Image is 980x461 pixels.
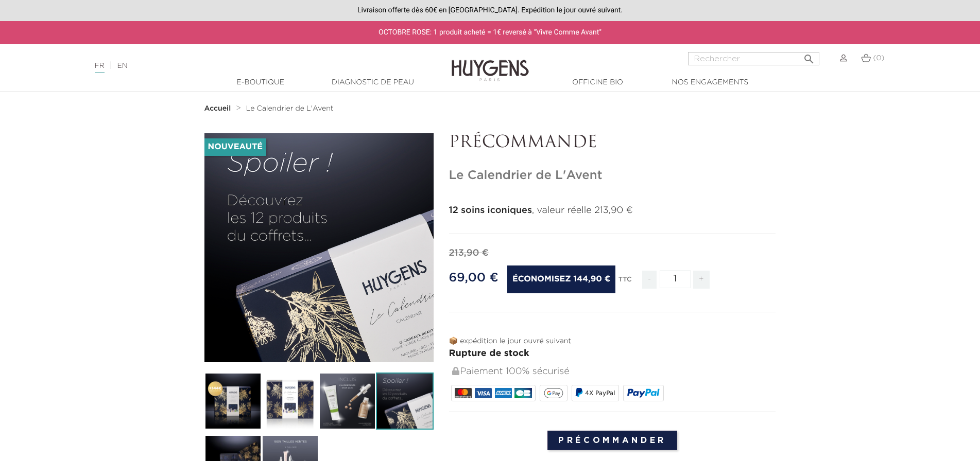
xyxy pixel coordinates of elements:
[204,373,262,430] img: Le Calendrier de L'Avent
[449,168,776,183] h1: Le Calendrier de L'Avent
[800,49,818,63] button: 
[246,105,334,112] span: Le Calendrier de L'Avent
[514,388,531,398] img: CB_NATIONALE
[117,62,127,69] a: EN
[546,77,649,88] a: Officine Bio
[495,388,512,398] img: AMEX
[547,431,677,450] input: Précommander
[449,206,532,215] strong: 12 soins iconiques
[688,52,819,65] input: Rechercher
[449,349,529,358] span: Rupture de stock
[90,60,401,72] div: |
[204,138,266,156] li: Nouveauté
[618,269,632,296] div: TTC
[659,77,762,88] a: Nos engagements
[544,388,563,398] img: google_pay
[585,389,615,397] span: 4X PayPal
[660,270,691,288] input: Quantité
[803,50,815,62] i: 
[475,388,492,398] img: VISA
[246,104,334,113] a: Le Calendrier de L'Avent
[209,77,312,88] a: E-Boutique
[452,43,529,83] img: Huygens
[455,388,472,398] img: MASTERCARD
[452,367,459,375] img: Paiement 100% sécurisé
[204,104,233,113] a: Accueil
[204,105,231,112] strong: Accueil
[449,204,776,218] p: , valeur réelle 213,90 €
[449,249,489,258] span: 213,90 €
[95,62,105,73] a: FR
[873,55,884,62] span: (0)
[507,265,615,293] span: Économisez 144,90 €
[451,361,776,383] div: Paiement 100% sécurisé
[449,133,776,153] p: PRÉCOMMANDE
[321,77,424,88] a: Diagnostic de peau
[693,271,710,289] span: +
[449,336,776,347] p: 📦 expédition le jour ouvré suivant
[642,271,657,289] span: -
[449,272,498,284] span: 69,00 €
